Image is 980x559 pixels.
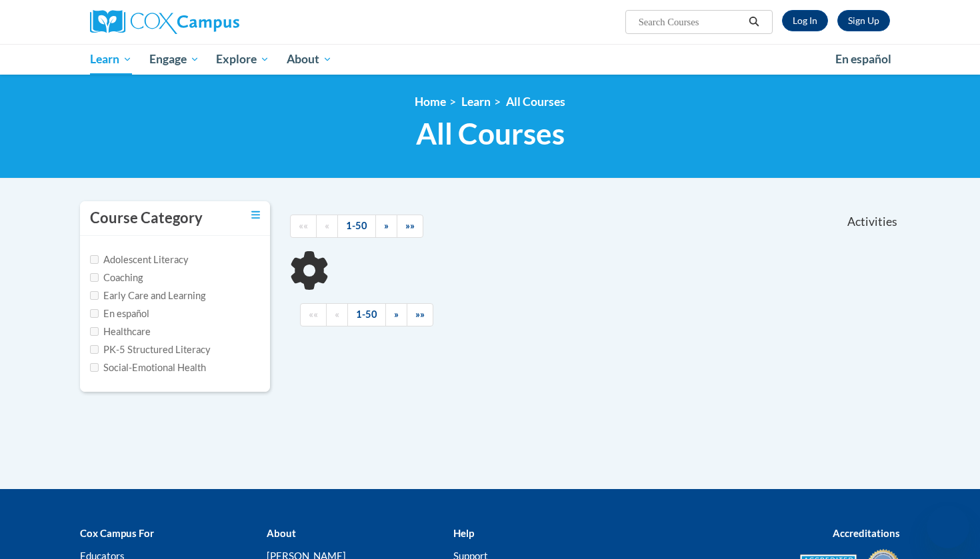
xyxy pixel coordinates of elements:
[251,208,260,223] a: Toggle collapse
[90,291,99,300] input: Checkbox for Options
[141,44,208,75] a: Engage
[375,215,397,238] a: Next
[278,44,341,75] a: About
[326,303,348,326] a: Previous
[506,95,565,109] a: All Courses
[415,308,425,320] span: »»
[637,14,744,30] input: Search Courses
[81,44,141,75] a: Learn
[299,220,308,231] span: ««
[309,308,318,320] span: ««
[287,51,332,67] span: About
[782,10,828,31] a: Log In
[316,215,338,238] a: Previous
[405,220,415,231] span: »»
[90,327,99,336] input: Checkbox for Options
[80,527,154,539] b: Cox Campus For
[385,303,407,326] a: Next
[384,220,389,231] span: »
[90,273,99,282] input: Checkbox for Options
[407,303,433,326] a: End
[90,360,206,375] label: Social-Emotional Health
[90,345,99,354] input: Checkbox for Options
[90,208,203,229] h3: Course Category
[744,14,764,30] button: Search
[70,44,910,75] div: Main menu
[207,44,278,75] a: Explore
[847,215,897,229] span: Activities
[90,306,149,321] label: En español
[90,10,239,34] img: Cox Campus
[453,527,474,539] b: Help
[837,10,890,31] a: Register
[927,506,969,548] iframe: Button to launch messaging window
[415,95,446,109] a: Home
[90,255,99,264] input: Checkbox for Options
[90,253,189,267] label: Adolescent Literacy
[90,288,205,303] label: Early Care and Learning
[397,215,423,238] a: End
[833,527,900,539] b: Accreditations
[394,308,399,320] span: »
[90,51,132,67] span: Learn
[267,527,296,539] b: About
[416,116,565,151] span: All Courses
[90,10,343,34] a: Cox Campus
[335,308,339,320] span: «
[90,324,151,339] label: Healthcare
[347,303,386,326] a: 1-50
[216,51,269,67] span: Explore
[90,342,211,357] label: PK-5 Structured Literacy
[290,215,317,238] a: Begining
[835,52,891,66] span: En español
[90,309,99,318] input: Checkbox for Options
[337,215,376,238] a: 1-50
[300,303,327,326] a: Begining
[325,220,329,231] span: «
[90,271,143,285] label: Coaching
[90,363,99,372] input: Checkbox for Options
[827,45,900,73] a: En español
[149,51,199,67] span: Engage
[461,95,491,109] a: Learn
